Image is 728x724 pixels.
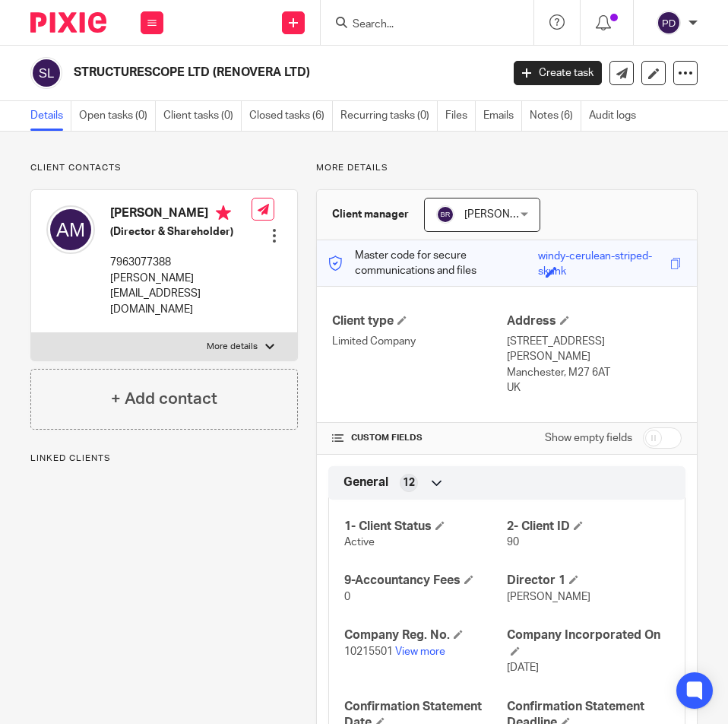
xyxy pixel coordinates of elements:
[507,537,519,548] span: 90
[507,662,539,673] span: [DATE]
[316,162,698,174] p: More details
[483,101,522,131] a: Emails
[545,430,632,446] label: Show empty fields
[507,365,682,380] p: Manchester, M27 6AT
[74,65,407,81] h2: STRUCTURESCOPE LTD (RENOVERA LTD)
[332,207,409,222] h3: Client manager
[530,101,581,131] a: Notes (6)
[507,313,682,329] h4: Address
[328,248,538,279] p: Master code for secure communications and files
[507,519,669,535] h4: 2- Client ID
[343,475,388,491] span: General
[344,537,375,548] span: Active
[344,592,350,602] span: 0
[249,101,333,131] a: Closed tasks (6)
[340,101,438,131] a: Recurring tasks (0)
[110,224,252,240] h5: (Director & Shareholder)
[111,387,217,411] h4: + Add contact
[507,573,669,589] h4: Director 1
[216,205,231,221] i: Primary
[507,592,590,602] span: [PERSON_NAME]
[589,101,644,131] a: Audit logs
[507,334,682,365] p: [STREET_ADDRESS][PERSON_NAME]
[332,313,507,329] h4: Client type
[207,341,258,353] p: More details
[30,452,298,465] p: Linked clients
[79,101,156,131] a: Open tasks (0)
[514,61,602,85] a: Create task
[110,255,252,270] p: 7963077388
[657,11,681,35] img: svg%3E
[344,573,507,589] h4: 9-Accountancy Fees
[110,205,252,224] h4: [PERSON_NAME]
[507,380,682,395] p: UK
[332,432,507,444] h4: CUSTOM FIELDS
[436,205,454,224] img: svg%3E
[30,162,298,174] p: Client contacts
[30,57,62,89] img: svg%3E
[445,101,476,131] a: Files
[403,475,415,491] span: 12
[344,646,393,657] span: 10215501
[344,519,507,535] h4: 1- Client Status
[30,101,71,131] a: Details
[332,334,507,349] p: Limited Company
[46,205,95,254] img: svg%3E
[464,209,548,220] span: [PERSON_NAME]
[538,249,666,266] div: windy-cerulean-striped-skunk
[395,646,445,657] a: View more
[110,271,252,317] p: [PERSON_NAME][EMAIL_ADDRESS][DOMAIN_NAME]
[30,12,106,33] img: Pixie
[351,18,488,32] input: Search
[507,627,669,660] h4: Company Incorporated On
[344,627,507,643] h4: Company Reg. No.
[163,101,242,131] a: Client tasks (0)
